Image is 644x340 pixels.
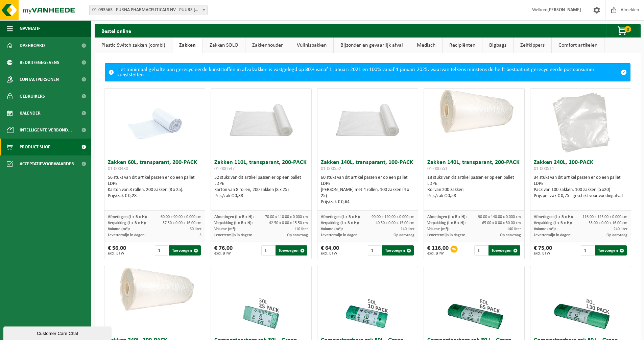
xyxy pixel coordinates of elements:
[214,193,308,199] div: Prijs/zak € 0,38
[427,175,521,199] div: 18 stuks van dit artikel passen er op een pallet
[104,266,205,317] img: 01-000510
[427,215,467,219] span: Afmetingen (L x B x H):
[606,233,627,237] span: Op aanvraag
[478,215,521,219] span: 90.00 x 140.00 x 0.000 cm
[95,24,138,37] h2: Bestel online
[427,227,449,231] span: Volume (m³):
[317,89,418,139] img: 01-000552
[108,251,126,256] span: excl. BTW
[534,221,572,225] span: Verpakking (L x B x H):
[20,54,59,71] span: Bedrijfsgegevens
[108,233,145,237] span: Levertermijn in dagen:
[3,325,113,340] iframe: chat widget
[393,233,414,237] span: Op aanvraag
[161,215,201,219] span: 60.00 x 90.00 x 0.000 cm
[287,233,308,237] span: Op aanvraag
[427,193,521,199] div: Prijs/zak € 0,58
[214,175,308,199] div: 52 stuks van dit artikel passen er op een pallet
[190,227,201,231] span: 60 liter
[108,175,201,199] div: 56 stuks van dit artikel passen er op een pallet
[368,245,382,256] input: 1
[321,199,414,205] div: Prijs/zak € 0,64
[581,245,595,256] input: 1
[427,160,521,173] h3: Zakken 140L, transparant, 200-PACK
[376,221,414,225] span: 40.50 x 0.00 x 15.00 cm
[474,245,488,256] input: 1
[401,227,414,231] span: 140 liter
[108,227,130,231] span: Volume (m³):
[488,245,520,256] button: Toevoegen
[290,38,333,53] a: Vuilnisbakken
[534,193,627,199] div: Prijs per zak € 0,75 - geschikt voor voedingafval
[214,215,254,219] span: Afmetingen (L x B x H):
[534,245,552,256] div: € 75,00
[214,221,253,225] span: Verpakking (L x B x H):
[443,38,482,53] a: Recipiënten
[117,64,617,81] div: Het minimaal gehalte aan gerecycleerde kunststoffen in afvalzakken is vastgelegd op 80% vanaf 1 j...
[427,181,521,187] div: LDPE
[214,245,233,256] div: € 76,00
[382,245,414,256] button: Toevoegen
[482,38,513,53] a: Bigbags
[534,251,552,256] span: excl. BTW
[163,221,201,225] span: 37.50 x 0.00 x 16.00 cm
[169,245,201,256] button: Toevoegen
[214,160,308,173] h3: Zakken 110L, transparant, 200-PACK
[547,7,581,13] strong: [PERSON_NAME]
[108,221,146,225] span: Verpakking (L x B x H):
[321,166,341,171] span: 01-000552
[321,221,359,225] span: Verpakking (L x B x H):
[514,38,551,53] a: Zelfkippers
[410,38,442,53] a: Medisch
[321,187,414,199] div: [PERSON_NAME] met 4 rollen, 100 zakken (4 x 25)
[321,251,339,256] span: excl. BTW
[547,266,615,334] img: 01-000685
[440,266,508,334] img: 01-001033
[214,251,233,256] span: excl. BTW
[534,175,627,199] div: 34 stuks van dit artikel passen er op een pallet
[245,38,290,53] a: Zakkenhouder
[20,88,45,105] span: Gebruikers
[20,122,72,139] span: Intelligente verbond...
[214,166,235,171] span: 01-000547
[108,166,128,171] span: 01-000430
[534,166,554,171] span: 01-000511
[595,245,627,256] button: Toevoegen
[261,245,275,256] input: 1
[582,215,627,219] span: 116.00 x 145.00 x 0.000 cm
[534,160,627,173] h3: Zakken 240L, 100-PACK
[108,193,201,199] div: Prijs/zak € 0,28
[108,245,126,256] div: € 56,00
[20,139,50,155] span: Product Shop
[294,227,308,231] span: 110 liter
[321,215,360,219] span: Afmetingen (L x B x H):
[108,181,201,187] div: LDPE
[20,155,74,172] span: Acceptatievoorwaarden
[321,245,339,256] div: € 64,00
[427,245,449,256] div: € 116,00
[321,181,414,187] div: LDPE
[269,221,308,225] span: 42.50 x 0.00 x 15.50 cm
[534,187,627,193] div: Pack van 100 zakken, 100 zakken (5 x20)
[228,266,295,334] img: 01-001000
[321,160,414,173] h3: Zakken 140L, transparant, 100-PACK
[214,181,308,187] div: LDPE
[203,38,245,53] a: Zakken SOLO
[108,187,201,193] div: Karton van 8 rollen, 200 zakken (8 x 25).
[606,24,640,38] button: 0
[427,166,448,171] span: 01-000551
[321,227,343,231] span: Volume (m³):
[211,89,311,139] img: 01-000547
[372,215,414,219] span: 90.00 x 140.00 x 0.000 cm
[482,221,521,225] span: 65.00 x 0.00 x 30.00 cm
[427,233,465,237] span: Levertermijn in dagen:
[90,5,207,15] span: 01-093563 - PURNA PHARMACEUTICALS NV - PUURS-SINT-AMANDS
[534,215,573,219] span: Afmetingen (L x B x H):
[334,266,402,334] img: 01-001001
[276,245,307,256] button: Toevoegen
[20,20,41,37] span: Navigatie
[427,187,521,193] div: Rol van 200 zakken
[500,233,521,237] span: Op aanvraag
[534,233,571,237] span: Levertermijn in dagen:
